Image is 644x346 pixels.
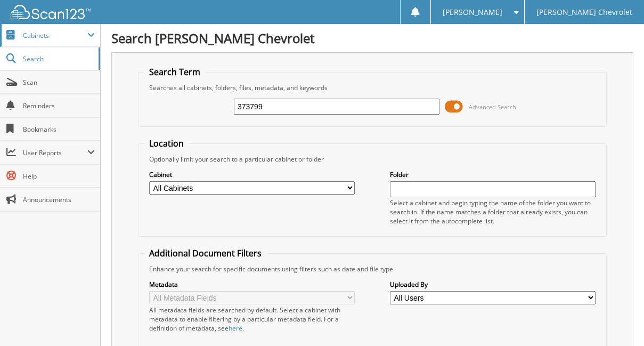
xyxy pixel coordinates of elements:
[469,103,516,111] span: Advanced Search
[23,101,95,110] span: Reminders
[144,83,601,92] div: Searches all cabinets, folders, files, metadata, and keywords
[144,247,267,259] legend: Additional Document Filters
[23,148,87,157] span: User Reports
[11,5,91,19] img: scan123-logo-white.svg
[591,295,644,346] iframe: Chat Widget
[23,125,95,134] span: Bookmarks
[23,172,95,181] span: Help
[229,324,242,333] a: here
[23,31,87,40] span: Cabinets
[536,9,632,15] span: [PERSON_NAME] Chevrolet
[149,280,355,289] label: Metadata
[149,170,355,179] label: Cabinet
[390,198,596,226] div: Select a cabinet and begin typing the name of the folder you want to search in. If the name match...
[23,195,95,204] span: Announcements
[23,54,93,63] span: Search
[144,66,206,78] legend: Search Term
[149,305,355,333] div: All metadata fields are searched by default. Select a cabinet with metadata to enable filtering b...
[144,155,601,164] div: Optionally limit your search to a particular cabinet or folder
[390,280,596,289] label: Uploaded By
[144,138,189,149] legend: Location
[390,170,596,179] label: Folder
[111,29,633,47] h1: Search [PERSON_NAME] Chevrolet
[144,264,601,273] div: Enhance your search for specific documents using filters such as date and file type.
[443,9,502,15] span: [PERSON_NAME]
[23,78,95,87] span: Scan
